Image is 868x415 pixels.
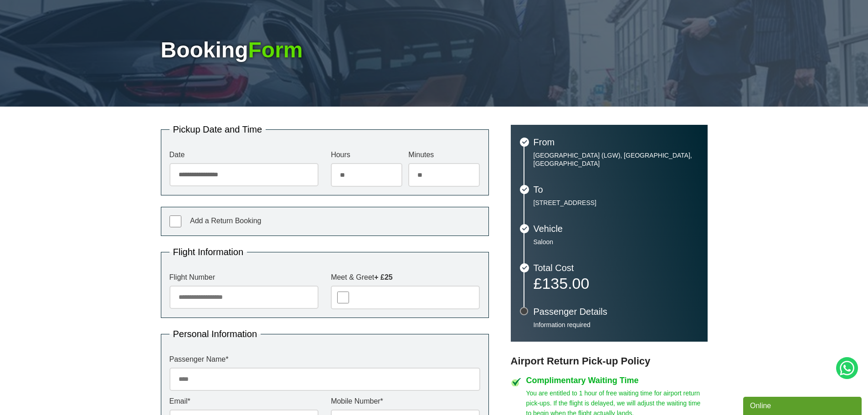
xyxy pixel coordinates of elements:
h4: Complimentary Waiting Time [526,376,708,384]
iframe: chat widget [743,395,863,415]
h1: Booking [161,39,708,61]
label: Hours [331,151,402,159]
label: Date [169,151,318,159]
label: Flight Number [169,274,318,281]
label: Email [169,398,318,405]
label: Passenger Name [169,356,480,363]
p: Information required [534,321,699,329]
legend: Pickup Date and Time [169,125,266,134]
span: Add a Return Booking [190,217,262,225]
input: Add a Return Booking [169,215,181,227]
h3: Airport Return Pick-up Policy [511,355,708,367]
h3: To [534,185,699,194]
legend: Flight Information [169,247,247,256]
h3: From [534,138,699,147]
label: Meet & Greet [331,274,480,281]
h3: Vehicle [534,224,699,233]
legend: Personal Information [169,329,261,338]
p: [GEOGRAPHIC_DATA] (LGW), [GEOGRAPHIC_DATA], [GEOGRAPHIC_DATA] [534,151,699,168]
p: [STREET_ADDRESS] [534,199,699,207]
p: £ [534,277,699,290]
p: Saloon [534,238,699,246]
span: Form [248,38,303,62]
span: 135.00 [542,275,589,292]
label: Minutes [408,151,480,159]
strong: + £25 [374,273,392,281]
h3: Total Cost [534,263,699,272]
label: Mobile Number [331,398,480,405]
h3: Passenger Details [534,307,699,316]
